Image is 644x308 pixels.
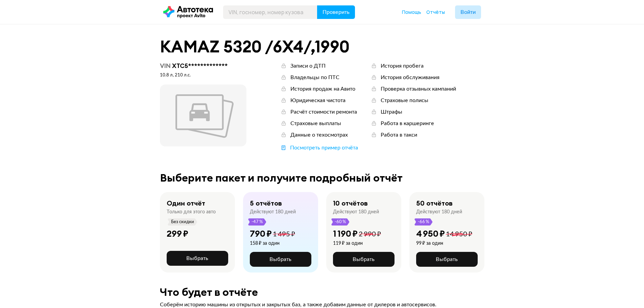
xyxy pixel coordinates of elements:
[250,240,295,246] div: 158 ₽ за один
[416,209,462,215] div: Действуют 180 дней
[426,9,445,16] a: Отчёты
[333,199,368,208] div: 10 отчётов
[416,240,472,246] div: 99 ₽ за один
[223,5,317,19] input: VIN, госномер, номер кузова
[381,131,417,139] div: Работа в такси
[186,256,208,261] span: Выбрать
[250,209,296,215] div: Действуют 180 дней
[381,74,439,81] div: История обслуживания
[381,108,402,116] div: Штрафы
[290,74,339,81] div: Владельцы по ПТС
[416,199,453,208] div: 50 отчётов
[381,62,424,70] div: История пробега
[280,144,358,151] a: Посмотреть пример отчёта
[333,209,379,215] div: Действуют 180 дней
[160,38,484,55] div: KAMAZ 5320 /6X4/ , 1990
[250,228,272,239] div: 790 ₽
[167,199,205,208] div: Один отчёт
[381,120,434,127] div: Работа в каршеринге
[269,257,291,262] span: Выбрать
[250,199,282,208] div: 5 отчётов
[323,9,350,15] span: Проверить
[460,9,476,15] span: Войти
[333,252,395,267] button: Выбрать
[290,144,358,151] div: Посмотреть пример отчёта
[160,62,171,70] span: VIN
[160,286,484,298] div: Что будет в отчёте
[167,228,188,239] div: 299 ₽
[290,131,348,139] div: Данные о техосмотрах
[160,72,246,78] div: 10.8 л, 210 л.c.
[381,85,456,93] div: Проверка отзывных кампаний
[416,228,445,239] div: 4 950 ₽
[416,252,478,267] button: Выбрать
[334,218,347,226] span: -60 %
[426,9,445,15] span: Отчёты
[353,257,375,262] span: Выбрать
[359,231,381,238] span: 2 990 ₽
[418,218,430,226] span: -66 %
[290,62,326,70] div: Записи о ДТП
[290,85,355,93] div: История продаж на Авито
[317,5,355,19] button: Проверить
[402,9,421,16] a: Помощь
[290,120,341,127] div: Страховые выплаты
[290,97,345,104] div: Юридическая чистота
[160,172,484,184] div: Выберите пакет и получите подробный отчёт
[402,9,421,15] span: Помощь
[333,228,358,239] div: 1 190 ₽
[455,5,481,19] button: Войти
[251,218,263,226] span: -47 %
[446,231,472,238] span: 14 950 ₽
[381,97,428,104] div: Страховые полисы
[436,257,458,262] span: Выбрать
[250,252,311,267] button: Выбрать
[273,231,295,238] span: 1 495 ₽
[171,218,194,226] span: Без скидки
[167,251,228,266] button: Выбрать
[290,108,357,116] div: Расчёт стоимости ремонта
[167,209,216,215] div: Только для этого авто
[333,240,381,246] div: 119 ₽ за один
